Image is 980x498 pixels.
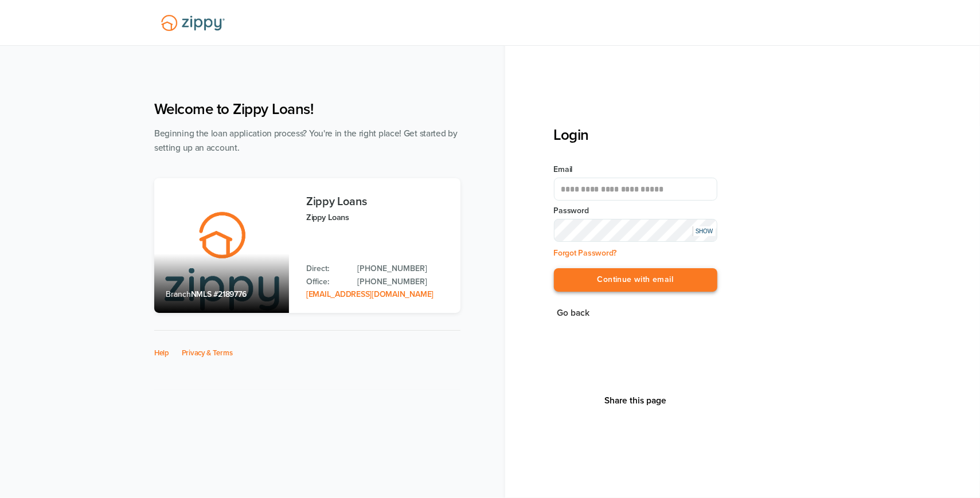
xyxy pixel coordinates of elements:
[554,126,717,144] h3: Login
[306,289,434,299] a: Email Address: zippyguide@zippymh.com
[306,262,346,275] p: Direct:
[154,10,232,36] img: Lender Logo
[554,205,717,217] label: Password
[554,178,717,201] input: Email Address
[191,289,247,299] span: NMLS #2189776
[554,164,717,175] label: Email
[554,268,717,292] button: Continue with email
[357,276,449,288] a: Office Phone: 512-975-2947
[357,262,449,275] a: Direct Phone: 512-975-2947
[554,248,617,258] a: Forgot Password?
[554,219,717,242] input: Input Password
[306,276,346,288] p: Office:
[166,289,191,299] span: Branch
[693,226,716,236] div: SHOW
[306,211,449,224] p: Zippy Loans
[601,395,670,406] button: Share This Page
[154,348,169,358] a: Help
[182,348,233,358] a: Privacy & Terms
[154,100,460,118] h1: Welcome to Zippy Loans!
[554,305,594,321] button: Go back
[154,128,458,153] span: Beginning the loan application process? You're in the right place! Get started by setting up an a...
[306,195,449,208] h3: Zippy Loans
